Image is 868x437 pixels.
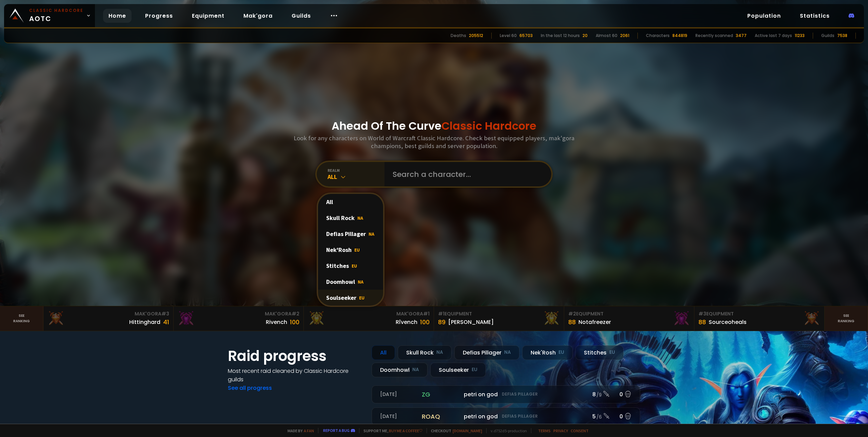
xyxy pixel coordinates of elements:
[438,310,560,317] div: Equipment
[795,33,805,39] div: 11233
[436,349,443,356] small: NA
[742,9,786,23] a: Population
[522,345,573,360] div: Nek'Rosh
[568,317,576,327] div: 88
[129,318,160,326] div: Hittinghard
[43,306,174,331] a: Mak'Gora#3Hittinghard41
[357,215,363,221] span: NA
[318,194,383,210] div: All
[372,363,428,377] div: Doomhowl
[372,345,395,360] div: All
[755,33,792,39] div: Active last 7 days
[454,345,519,360] div: Defias Pillager
[519,33,533,39] div: 65703
[352,263,357,269] span: EU
[47,310,169,317] div: Mak'Gora
[291,134,577,150] h3: Look for any characters on World of Warcraft Classic Hardcore. Check best equipped players, mak'g...
[318,290,383,306] div: Soulseeker
[304,306,434,331] a: Mak'Gora#1Rîvench100
[698,310,820,317] div: Equipment
[695,33,733,39] div: Recently scanned
[186,9,230,23] a: Equipment
[578,318,611,326] div: Notafreezer
[646,33,670,39] div: Characters
[430,363,486,377] div: Soulseeker
[596,33,617,39] div: Almost 60
[558,349,564,356] small: EU
[359,295,364,301] span: EU
[178,310,299,317] div: Mak'Gora
[486,428,527,433] span: v. d752d5 - production
[698,317,706,327] div: 88
[332,118,536,134] h1: Ahead Of The Curve
[318,258,383,274] div: Stitches
[583,33,588,39] div: 20
[4,4,95,27] a: Classic HardcoreAOTC
[328,168,384,173] div: realm
[228,345,363,367] h1: Raid progress
[308,310,430,317] div: Mak'Gora
[451,33,466,39] div: Deaths
[372,385,640,403] a: [DATE]zgpetri on godDefias Pillager8 /90
[238,9,278,23] a: Mak'gora
[228,367,363,384] h4: Most recent raid cleaned by Classic Hardcore guilds
[427,428,482,433] span: Checkout
[372,407,640,425] a: [DATE]roaqpetri on godDefias Pillager5 /60
[292,310,299,317] span: # 2
[438,310,445,317] span: # 1
[538,428,551,433] a: Terms
[290,317,299,327] div: 100
[161,310,169,317] span: # 3
[140,9,178,23] a: Progress
[438,317,446,327] div: 89
[541,33,580,39] div: In the last 12 hours
[323,428,350,433] a: Report a bug
[504,349,511,356] small: NA
[369,231,374,237] span: NA
[318,274,383,290] div: Doomhowl
[420,317,430,327] div: 100
[318,242,383,258] div: Nek'Rosh
[434,306,564,331] a: #1Equipment89[PERSON_NAME]
[568,310,576,317] span: # 2
[174,306,304,331] a: Mak'Gora#2Rivench100
[304,428,314,433] a: a fan
[389,428,422,433] a: Buy me a coffee
[469,33,483,39] div: 205512
[103,9,132,23] a: Home
[423,310,430,317] span: # 1
[694,306,825,331] a: #3Equipment88Sourceoheals
[553,428,568,433] a: Privacy
[358,279,363,285] span: NA
[318,210,383,226] div: Skull Rock
[698,310,706,317] span: # 3
[575,345,624,360] div: Stitches
[441,118,536,133] span: Classic Hardcore
[359,428,422,433] span: Support me,
[354,247,360,253] span: EU
[29,7,83,24] span: AOTC
[448,318,494,326] div: [PERSON_NAME]
[318,226,383,242] div: Defias Pillager
[568,310,690,317] div: Equipment
[283,428,314,433] span: Made by
[163,317,169,327] div: 41
[398,345,452,360] div: Skull Rock
[29,7,83,14] small: Classic Hardcore
[286,9,316,23] a: Guilds
[453,428,482,433] a: [DOMAIN_NAME]
[736,33,747,39] div: 3477
[609,349,615,356] small: EU
[709,318,747,326] div: Sourceoheals
[620,33,629,39] div: 2061
[500,33,517,39] div: Level 60
[472,366,477,373] small: EU
[389,162,543,186] input: Search a character...
[396,318,417,326] div: Rîvench
[825,306,868,331] a: Seeranking
[571,428,589,433] a: Consent
[564,306,694,331] a: #2Equipment88Notafreezer
[837,33,847,39] div: 7538
[672,33,687,39] div: 844819
[328,173,384,181] div: All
